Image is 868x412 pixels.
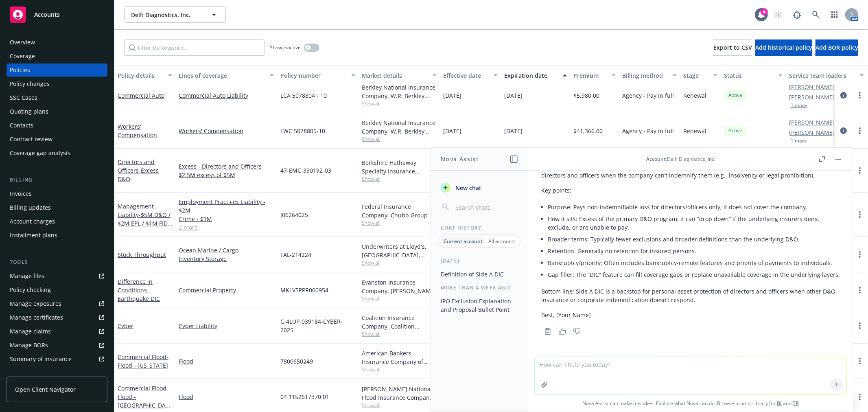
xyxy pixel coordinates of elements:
[437,180,522,195] button: New chat
[7,325,107,338] a: Manage claims
[10,64,30,77] div: Policies
[570,66,619,85] button: Premium
[501,66,570,85] button: Expiration date
[10,105,48,118] div: Quoting plans
[10,133,52,146] div: Contract review
[573,91,599,100] span: $5,980.00
[7,187,107,200] a: Invoices
[548,257,840,269] li: Bankruptcy/priority: Often includes bankruptcy-remote features and priority of payments to indivi...
[7,77,107,90] a: Policy changes
[362,136,437,142] span: Show all
[10,201,51,214] div: Billing updates
[175,66,277,85] button: Lines of coverage
[7,105,107,118] a: Quoting plans
[179,392,274,401] a: Flood
[541,162,840,180] p: Side A DIC (Difference-in-Conditions) is a specialized layer of D&O insurance designed to protect...
[280,250,311,259] span: FAL-214224
[808,7,824,23] a: Search
[179,162,274,179] a: Excess - Directors and Officers $2.5M excess of $5M
[454,202,518,213] input: Search chats
[683,127,706,135] span: Renewal
[440,66,501,85] button: Effective date
[118,251,166,259] a: Stock Throughput
[362,158,437,175] div: Berkshire Hathaway Specialty Insurance Company, Berkshire Hathaway Specialty Insurance
[10,339,48,352] div: Manage BORs
[816,44,858,51] span: Add BOR policy
[179,254,274,263] a: Inventory Storage
[280,127,325,135] span: LWC 5078805-10
[7,297,107,310] a: Manage exposures
[114,66,175,85] button: Policy details
[431,257,528,264] div: [DATE]
[118,353,168,369] a: Commercial Flood
[789,118,835,127] a: [PERSON_NAME]
[7,339,107,352] a: Manage BORs
[280,392,329,401] span: 04 1152617370 01
[855,321,865,331] a: more
[431,224,528,231] div: Chat History
[443,91,461,100] span: [DATE]
[10,270,44,283] div: Manage files
[362,202,437,219] div: Federal Insurance Company, Chubb Group
[179,322,274,330] a: Cyber Liability
[7,147,107,160] a: Coverage gap analysis
[10,353,72,366] div: Summary of insurance
[15,385,76,394] span: Open Client Navigator
[789,128,835,137] a: [PERSON_NAME]
[359,66,440,85] button: Market details
[622,71,668,80] div: Billing method
[7,270,107,283] a: Manage files
[10,187,32,200] div: Invoices
[437,294,522,316] button: IPO Exclusion Explanation and Proposal Bullet Point
[7,311,107,324] a: Manage certificates
[7,119,107,132] a: Contacts
[839,90,848,100] a: circleInformation
[646,156,715,162] div: : Delfi Diagnostics, Inc.
[7,215,107,228] a: Account charges
[124,7,226,23] button: Delfi Diagnostics, Inc.
[793,400,799,407] a: TR
[277,66,359,85] button: Policy number
[541,287,840,304] p: Bottom line: Side A DIC is a backstop for personal asset protection of directors and officers whe...
[362,259,437,266] span: Show all
[619,66,680,85] button: Billing method
[791,138,807,143] button: 1 more
[7,50,107,63] a: Coverage
[118,202,171,236] a: Management Liability
[826,7,843,23] a: Switch app
[118,92,164,99] a: Commercial Auto
[270,44,301,51] span: Show inactive
[362,278,437,295] div: Evanston Insurance Company, [PERSON_NAME] Insurance, CRC Group
[362,118,437,136] div: Berkley National Insurance Company, W.R. Berkley Corporation
[571,326,584,337] button: Thumbs down
[855,126,865,136] a: more
[548,213,840,233] li: How it sits: Excess of the primary D&O program; it can “drop down” if the underlying insurers den...
[7,36,107,49] a: Overview
[431,284,528,291] div: More than a week ago
[362,313,437,331] div: Coalition Insurance Company, Coalition Insurance Solutions (Carrier), Coalition Insurance Solutio...
[10,91,37,104] div: SSC Cases
[179,71,265,80] div: Lines of coverage
[789,71,855,80] div: Service team leaders
[855,210,865,219] a: more
[531,395,850,412] span: Nova Assist can make mistakes. Explore what Nova can do: Browse prompt library for and
[786,66,867,85] button: Service team leaders
[10,229,57,242] div: Installment plans
[548,269,840,281] li: Gap filler: The “DIC” feature can fill coverage gaps or replace unavailable coverage in the under...
[727,127,743,134] span: Active
[118,158,159,183] a: Directors and Officers
[280,210,308,219] span: J06264025
[683,71,708,80] div: Stage
[179,357,274,366] a: Flood
[179,223,274,232] a: 2 more
[548,233,840,245] li: Broader terms: Typically fewer exclusions and broader definitions than the underlying D&O.
[789,7,805,23] a: Report a Bug
[280,317,355,334] span: C-4LUP-039184-CYBER-2025
[7,176,107,184] div: Billing
[7,133,107,146] a: Contract review
[789,93,835,101] a: [PERSON_NAME]
[544,328,551,335] svg: Copy to clipboard
[504,127,523,135] span: [DATE]
[118,71,163,80] div: Policy details
[680,66,721,85] button: Stage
